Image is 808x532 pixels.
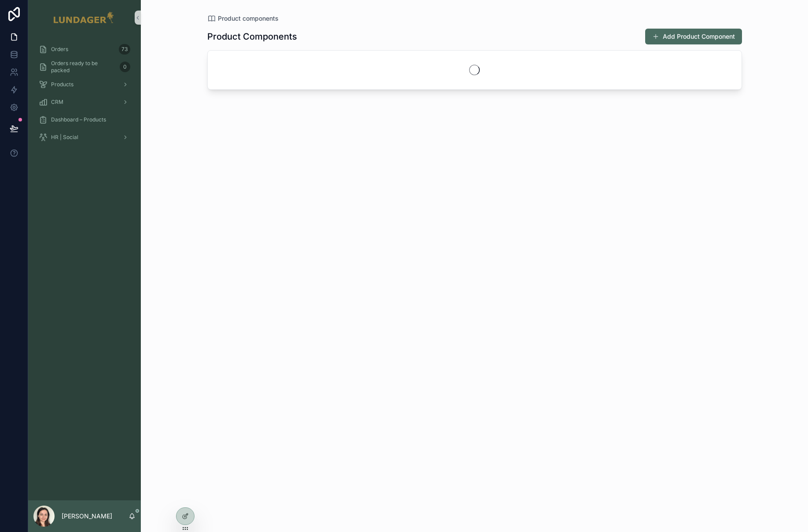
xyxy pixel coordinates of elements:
a: Product components [207,14,279,23]
div: scrollable content [28,35,141,157]
img: App logo [53,11,116,25]
a: Products [33,77,136,92]
p: [PERSON_NAME] [62,512,112,521]
div: 0 [120,62,130,72]
a: Dashboard – Products [33,112,136,128]
span: Orders ready to be packed [51,60,116,74]
span: Dashboard – Products [51,116,106,123]
button: Add Product Component [645,29,742,44]
h1: Product Components [207,30,297,43]
div: 73 [119,44,130,55]
span: CRM [51,99,63,106]
a: Orders73 [33,41,136,57]
span: Products [51,81,73,88]
a: Orders ready to be packed0 [33,59,136,75]
a: HR | Social [33,129,136,145]
span: HR | Social [51,134,78,141]
a: CRM [33,94,136,110]
span: Product components [218,14,279,23]
span: Orders [51,46,68,53]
